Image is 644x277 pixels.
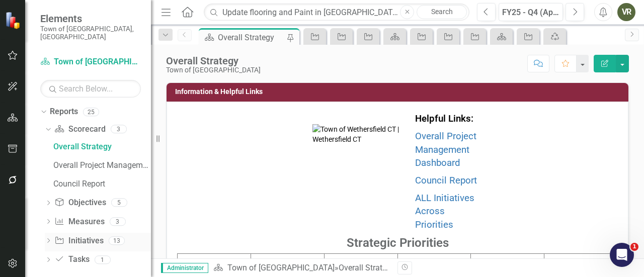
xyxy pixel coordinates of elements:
a: Overall Strategy [51,139,151,155]
a: Reports [50,106,78,118]
a: Overall Project Management Dashboard [51,157,151,173]
a: Measures [54,216,104,228]
div: Overall Strategy [166,55,261,66]
span: Elements [40,13,141,25]
img: Town of Wethersfield CT | Wethersfield CT [312,124,409,220]
a: Town of [GEOGRAPHIC_DATA] [227,263,335,272]
input: Search Below... [40,80,141,98]
a: Tasks [54,254,89,265]
div: 3 [110,217,126,226]
div: Overall Strategy [53,142,151,151]
div: 3 [111,125,127,134]
a: Initiatives [54,235,103,247]
iframe: Intercom live chat [610,243,634,267]
div: Overall Strategy [339,263,395,272]
a: Town of [GEOGRAPHIC_DATA] [40,56,141,68]
div: 13 [109,236,125,245]
div: Council Report [53,179,151,189]
div: » [213,262,390,274]
div: 1 [95,255,111,264]
button: FY25 - Q4 (Apr - Jun) [499,3,563,21]
span: 1 [630,243,638,251]
img: ClearPoint Strategy [5,11,23,29]
div: 5 [111,199,127,207]
div: Overall Project Management Dashboard [53,161,151,170]
a: Council Report [415,175,477,186]
small: Town of [GEOGRAPHIC_DATA], [GEOGRAPHIC_DATA] [40,25,141,41]
div: Overall Strategy [218,31,284,44]
span: Administrator [161,263,208,273]
div: FY25 - Q4 (Apr - Jun) [502,7,559,19]
strong: Strategic Priorities [347,236,449,250]
a: ALL Initiatives Across Priorities [415,193,474,230]
a: Search [417,5,467,19]
div: Town of [GEOGRAPHIC_DATA] [166,66,261,74]
h3: Information & Helpful Links [175,88,623,96]
div: 25 [83,108,99,116]
button: VR [617,3,635,21]
input: Search ClearPoint... [204,4,469,21]
a: Objectives [54,197,106,209]
strong: Helpful Links: [415,113,473,124]
a: Overall Project Management Dashboard [415,131,476,168]
a: Council Report [51,176,151,192]
a: Scorecard [54,124,105,135]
